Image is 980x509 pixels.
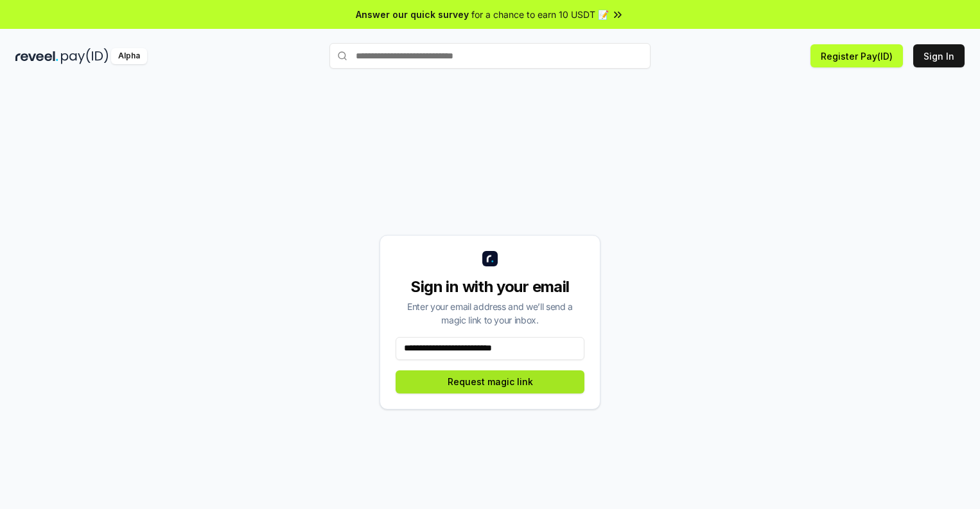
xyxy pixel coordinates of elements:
span: Answer our quick survey [356,8,469,21]
div: Sign in with your email [396,277,584,297]
div: Alpha [111,48,147,64]
img: reveel_dark [15,48,58,64]
button: Sign In [913,44,965,67]
button: Register Pay(ID) [810,44,903,67]
div: Enter your email address and we’ll send a magic link to your inbox. [396,300,584,327]
span: for a chance to earn 10 USDT 📝 [471,8,609,21]
img: logo_small [482,251,498,266]
button: Request magic link [396,370,584,393]
img: pay_id [61,48,109,64]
